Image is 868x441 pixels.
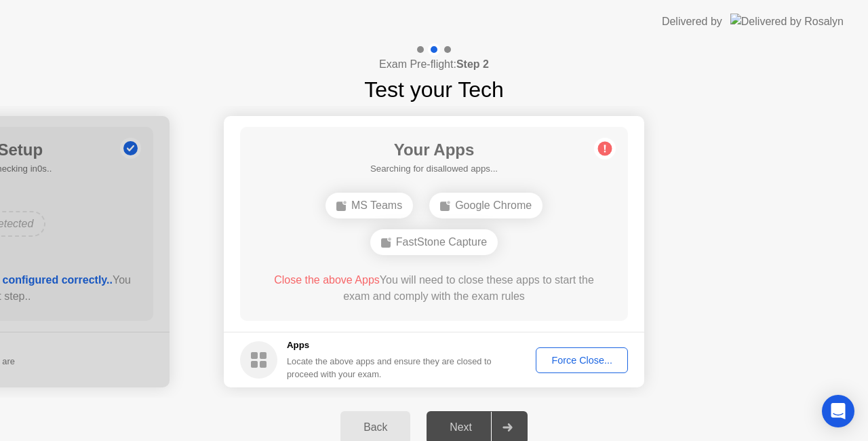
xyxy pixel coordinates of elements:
[540,355,623,366] div: Force Close...
[822,395,854,427] div: Open Intercom Messenger
[730,14,844,29] img: Delivered by Rosalyn
[364,73,504,106] h1: Test your Tech
[325,193,413,218] div: MS Teams
[431,421,491,434] div: Next
[370,229,498,255] div: FastStone Capture
[344,421,406,434] div: Back
[379,56,489,73] h4: Exam Pre-flight:
[662,14,722,30] div: Delivered by
[274,274,380,286] span: Close the above Apps
[260,272,609,305] div: You will need to close these apps to start the exam and comply with the exam rules
[536,347,628,373] button: Force Close...
[287,339,492,352] h5: Apps
[370,138,498,162] h1: Your Apps
[370,162,498,176] h5: Searching for disallowed apps...
[287,355,492,381] div: Locate the above apps and ensure they are closed to proceed with your exam.
[456,58,489,70] b: Step 2
[429,193,542,218] div: Google Chrome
